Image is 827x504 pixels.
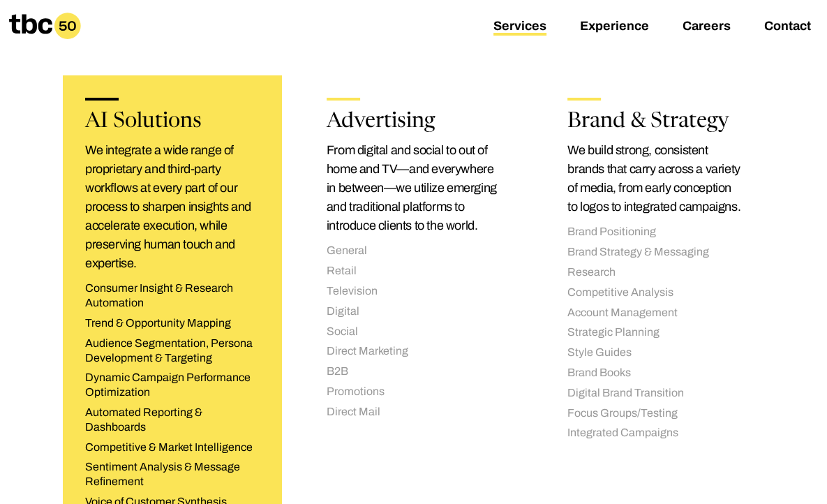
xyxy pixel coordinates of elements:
li: Dynamic Campaign Performance Optimization [85,371,260,400]
li: Digital Brand Transition [567,386,742,401]
li: Television [327,284,501,299]
h2: AI Solutions [85,112,260,133]
li: Brand Books [567,366,742,380]
li: Brand Positioning [567,225,742,239]
p: We integrate a wide range of proprietary and third-party workflows at every part of our process t... [85,141,260,273]
li: Account Management [567,306,742,320]
a: Careers [683,19,731,36]
li: General [327,244,501,258]
li: Integrated Campaigns [567,426,742,440]
li: Social [327,325,501,339]
h2: Advertising [327,112,501,133]
li: Sentiment Analysis & Message Refinement [85,460,260,489]
li: Strategic Planning [567,325,742,340]
li: Competitive Analysis [567,286,742,300]
li: Style Guides [567,346,742,360]
li: B2B [327,364,501,379]
p: From digital and social to out of home and TV—and everywhere in between—we utilize emerging and t... [327,141,501,235]
p: We build strong, consistent brands that carry across a variety of media, from early conception to... [567,141,742,216]
li: Retail [327,264,501,279]
li: Consumer Insight & Research Automation [85,281,260,311]
li: Trend & Opportunity Mapping [85,316,260,331]
li: Audience Segmentation, Persona Development & Targeting [85,336,260,366]
li: Competitive & Market Intelligence [85,440,260,455]
li: Digital [327,304,501,319]
li: Focus Groups/Testing [567,406,742,421]
li: Direct Marketing [327,344,501,359]
a: Contact [764,19,811,36]
li: Research [567,265,742,280]
li: Promotions [327,385,501,399]
li: Direct Mail [327,405,501,420]
li: Automated Reporting & Dashboards [85,406,260,435]
li: Brand Strategy & Messaging [567,245,742,260]
a: Experience [580,19,649,36]
a: Services [493,19,546,36]
h2: Brand & Strategy [567,112,742,133]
